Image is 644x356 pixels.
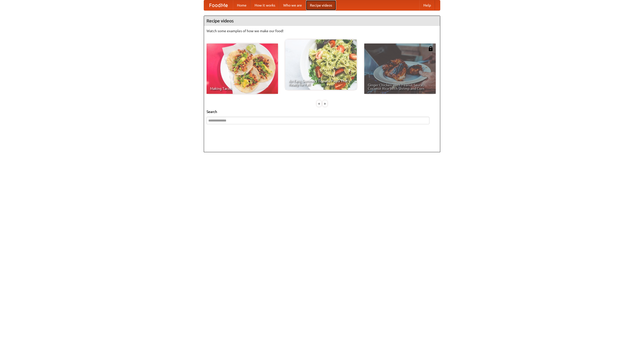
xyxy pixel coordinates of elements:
span: An Easy, Summery Tomato Pasta That's Ready for Fall [289,79,353,86]
span: Making Tacos [210,87,274,90]
a: An Easy, Summery Tomato Pasta That's Ready for Fall [285,39,357,90]
h4: Recipe videos [204,16,440,26]
p: Watch some examples of how we make our food! [207,28,437,33]
img: 483408.png [428,46,433,51]
a: Help [419,0,435,10]
a: How it works [251,0,279,10]
div: « [317,100,321,107]
div: » [323,100,327,107]
a: Home [233,0,251,10]
a: Making Tacos [207,44,278,94]
a: FoodMe [204,0,233,10]
a: Recipe videos [306,0,336,10]
h5: Search [207,109,437,114]
a: Who we are [279,0,306,10]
